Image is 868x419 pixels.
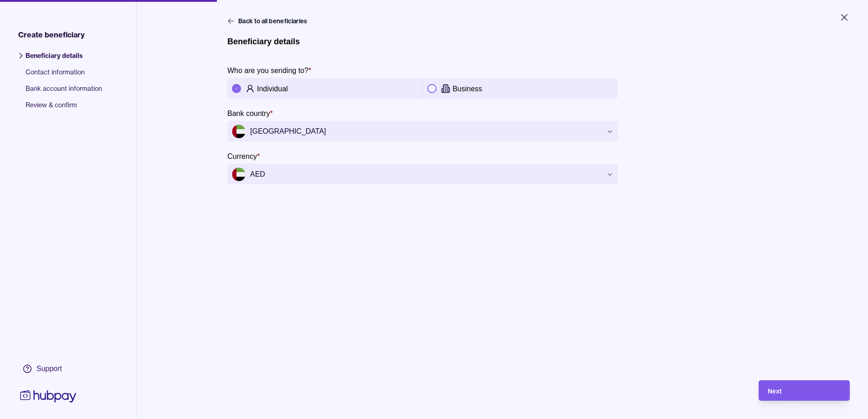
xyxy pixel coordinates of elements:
[18,29,85,40] span: Create beneficiary
[227,65,311,76] label: Who are you sending to?
[227,37,300,47] h1: Beneficiary details
[759,380,850,401] button: Next
[227,152,257,160] p: Currency
[227,110,270,117] p: Bank country
[257,85,288,93] p: Individual
[26,68,102,84] span: Contact information
[227,67,308,74] p: Who are you sending to?
[36,364,62,374] div: Support
[227,151,260,162] label: Currency
[26,100,102,117] span: Review & confirm
[768,388,781,395] span: Next
[227,108,273,119] label: Bank country
[18,359,78,378] a: Support
[26,51,102,68] span: Beneficiary details
[828,7,861,27] button: Close
[452,85,482,93] p: Business
[26,84,102,100] span: Bank account information
[227,16,309,26] button: Back to all beneficiaries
